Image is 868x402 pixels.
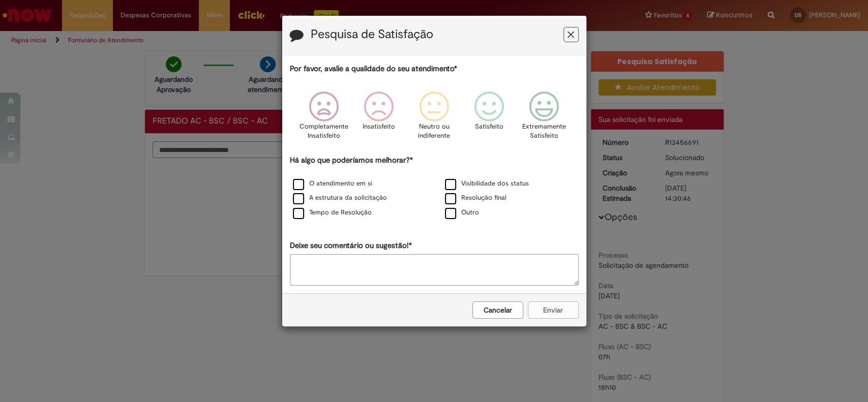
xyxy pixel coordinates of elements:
[353,84,405,153] div: Insatisfeito
[445,179,529,189] label: Visibilidade dos status
[415,122,452,141] p: Neutro ou indiferente
[293,193,387,203] label: A estrutura da solicitação
[290,240,412,251] label: Deixe seu comentário ou sugestão!*
[408,84,460,153] div: Neutro ou indiferente
[311,28,433,41] label: Pesquisa de Satisfação
[445,208,479,218] label: Outro
[463,84,515,153] div: Satisfeito
[293,179,372,189] label: O atendimento em si
[472,301,523,319] button: Cancelar
[445,193,506,203] label: Resolução final
[518,84,570,153] div: Extremamente Satisfeito
[298,84,350,153] div: Completamente Insatisfeito
[293,208,372,218] label: Tempo de Resolução
[290,64,457,74] label: Por favor, avalie a qualidade do seu atendimento*
[363,122,395,132] p: Insatisfeito
[290,155,579,221] div: Há algo que poderíamos melhorar?*
[522,122,566,141] p: Extremamente Satisfeito
[475,122,503,132] p: Satisfeito
[300,122,348,141] p: Completamente Insatisfeito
